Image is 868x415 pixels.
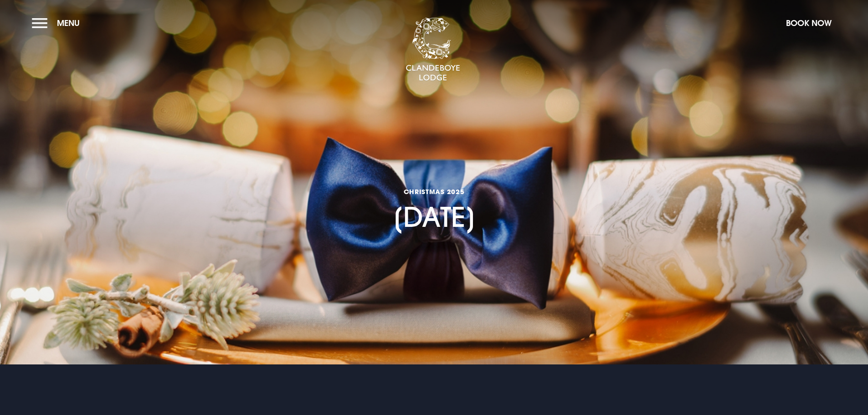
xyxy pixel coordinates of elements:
[392,136,476,233] h1: [DATE]
[57,18,80,28] span: Menu
[406,18,460,82] img: Clandeboye Lodge
[392,187,476,196] span: CHRISTMAS 2025
[32,13,84,33] button: Menu
[781,13,836,33] button: Book Now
